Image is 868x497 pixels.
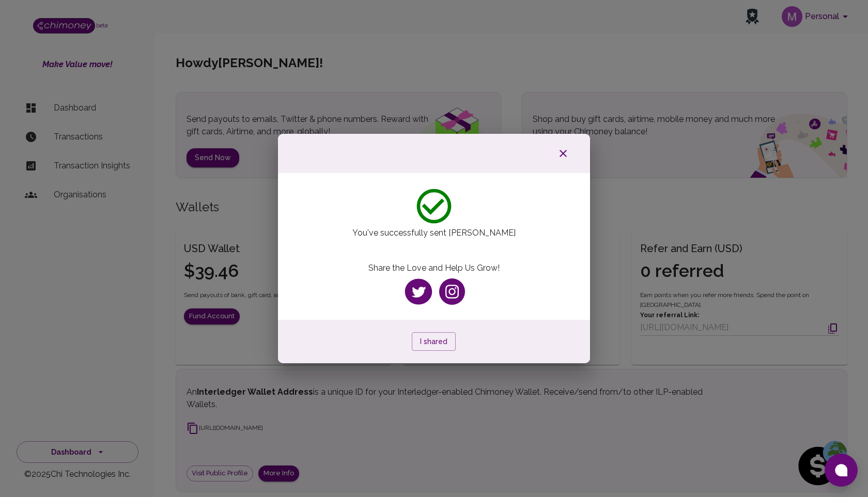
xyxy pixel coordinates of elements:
[439,278,465,305] img: instagram
[278,227,591,239] p: You've successfully sent [PERSON_NAME]
[412,332,456,351] button: I shared
[403,277,434,307] img: twitter
[825,454,858,487] button: Open chat window
[290,250,578,309] div: Share the Love and Help Us Grow!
